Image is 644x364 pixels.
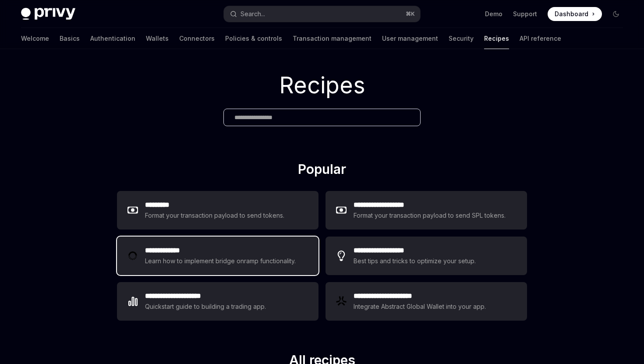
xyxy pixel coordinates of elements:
a: Wallets [146,28,169,49]
div: Format your transaction payload to send SPL tokens. [354,210,506,221]
button: Toggle dark mode [609,7,623,21]
a: Support [513,10,537,18]
a: Recipes [484,28,509,49]
div: Learn how to implement bridge onramp functionality. [145,256,298,266]
a: Welcome [21,28,49,49]
div: Search... [241,9,265,19]
a: **** **** ***Learn how to implement bridge onramp functionality. [117,237,318,275]
a: **** ****Format your transaction payload to send tokens. [117,191,318,230]
a: API reference [520,28,561,49]
a: Basics [60,28,80,49]
div: Best tips and tricks to optimize your setup. [354,256,477,266]
span: Dashboard [555,10,588,18]
span: ⌘ K [406,11,415,18]
a: Security [449,28,474,49]
button: Search...⌘K [224,6,420,22]
div: Quickstart guide to building a trading app. [145,301,266,312]
h2: Popular [117,161,527,180]
a: Dashboard [548,7,602,21]
img: dark logo [21,8,75,20]
a: User management [382,28,438,49]
a: Policies & controls [225,28,282,49]
div: Integrate Abstract Global Wallet into your app. [354,301,487,312]
a: Demo [485,10,502,18]
a: Transaction management [293,28,372,49]
a: Connectors [179,28,215,49]
div: Format your transaction payload to send tokens. [145,210,285,221]
a: Authentication [90,28,135,49]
